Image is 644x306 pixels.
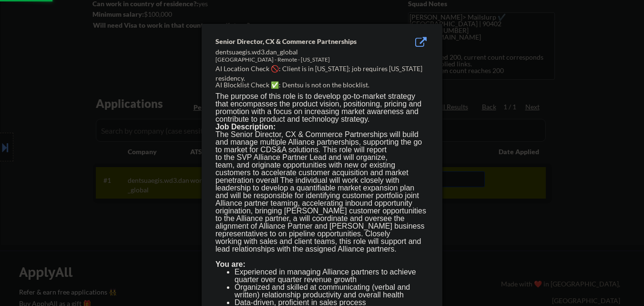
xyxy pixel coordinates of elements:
span: iginate [258,161,281,169]
span: opportunities with new or existing custom [215,161,395,177]
span: managing [287,268,322,276]
span: accelerating inbound [302,199,372,207]
span: with sales and client teams, [242,237,339,245]
b: Job Description: [215,123,276,131]
span: the alignment of Alliance Partner and [PERSON_NAME] business representatives to [215,214,424,238]
span: be responsible for [243,191,306,200]
span: Alliance [254,153,280,161]
span: to achieve quarter over quarter [235,268,416,284]
span: opportunity origination, [215,199,412,215]
span: quantifiable [296,184,337,192]
span: on [278,230,289,238]
div: AI Blocklist Check ✅: Dentsu is not on the blocklist. [215,80,432,90]
span: The [280,176,296,184]
span: Organized [235,283,270,291]
span: This role [323,146,354,154]
span: E [235,268,240,276]
span: work closely with leadership to develop a [215,176,399,192]
span: will support and lead relationships with the assigned [215,237,421,253]
span: skilled at communicating (verbal and written) [235,283,410,299]
span: customer portfolio [342,191,405,200]
span: customer acquisition [298,169,368,177]
span: Alliance [322,268,351,276]
span: and market penetration overall [215,169,409,184]
span: multiple [260,138,286,146]
div: [GEOGRAPHIC_DATA] - Remote - [US_STATE] [215,56,380,64]
span: build and manage [215,130,419,146]
span: SVP [237,153,254,161]
div: Senior Director, CX & Commerce Partnerships [215,37,380,46]
span: You are: [215,260,245,268]
span: will [299,214,312,222]
span: will [327,176,342,184]
span: Alliance [337,245,366,253]
span: supporting [363,138,399,146]
span: partnerships [317,138,359,146]
span: joint Alliance partner teaming, [215,191,419,207]
span: bringing [PERSON_NAME] customer opportunities to the Alliance partner [215,207,426,222]
span: individual [296,176,327,184]
span: and [327,153,344,161]
div: AI Location Check 🚫: Client is in [US_STATE]; job requires [US_STATE] residency. [215,64,432,83]
span: te [290,169,299,177]
span: Alliance [288,138,317,146]
span: will report to [215,146,387,161]
span: revenue growth [304,275,357,284]
span: market expansion plan and will [215,184,414,200]
span: a [235,161,241,169]
span: nd [241,161,251,169]
span: go to market [215,138,422,154]
span: partners [351,268,381,276]
span: relationship productivity and overall health [262,291,404,299]
span: Partner Lead [282,153,327,161]
span: the [224,153,237,161]
span: organize, team, [215,153,388,169]
span: , a [289,214,297,222]
span: opportunities [315,230,361,238]
span: identifying [306,191,340,200]
span: and [270,283,287,291]
div: dentsuaegis.wd3.dan_global [215,47,380,57]
span: . [318,146,320,154]
span: coordinate and oversee [312,214,394,222]
span: partners. [367,245,397,253]
span: or [252,161,258,169]
span: xperienced in [240,268,287,276]
span: The Senior Director, CX & Commerce Partnerships will [215,130,402,138]
span: , [359,138,363,146]
span: pipeline [289,230,315,238]
span: this role [339,237,368,245]
span: Closely working [215,230,390,245]
span: will [343,153,354,161]
span: accelera [261,169,290,177]
span: for CDS&A solutions [249,146,318,154]
span: . [361,230,365,238]
span: the [401,138,414,146]
span: ers to [240,169,261,177]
